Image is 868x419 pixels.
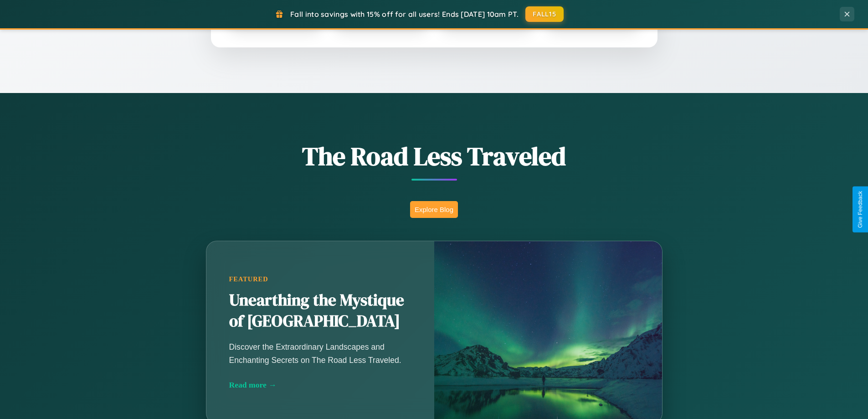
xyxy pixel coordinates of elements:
button: Explore Blog [410,201,458,218]
button: FALL15 [525,6,564,22]
div: Give Feedback [857,191,863,228]
h1: The Road Less Traveled [161,139,708,174]
div: Read more → [229,380,411,390]
span: Fall into savings with 15% off for all users! Ends [DATE] 10am PT. [290,10,519,19]
div: Featured [229,275,411,283]
h2: Unearthing the Mystique of [GEOGRAPHIC_DATA] [229,290,411,332]
p: Discover the Extraordinary Landscapes and Enchanting Secrets on The Road Less Traveled. [229,341,411,366]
